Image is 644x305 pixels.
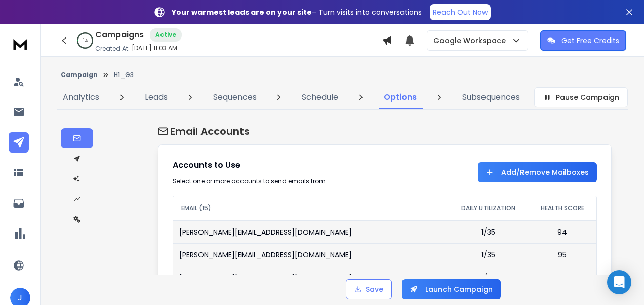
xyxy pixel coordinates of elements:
[528,196,596,220] th: HEALTH SCORE
[296,85,344,109] a: Schedule
[528,266,596,289] td: 95
[213,91,257,103] p: Sequences
[150,28,182,42] div: Active
[540,30,626,51] button: Get Free Credits
[95,45,130,53] p: Created At:
[173,177,375,185] div: Select one or more accounts to send emails from
[132,44,177,52] p: [DATE] 11:03 AM
[430,4,491,20] a: Reach Out Now
[402,279,501,299] button: Launch Campaign
[456,85,526,109] a: Subsequences
[179,250,352,260] p: [PERSON_NAME][EMAIL_ADDRESS][DOMAIN_NAME]
[179,227,352,237] p: [PERSON_NAME][EMAIL_ADDRESS][DOMAIN_NAME]
[172,7,422,17] p: – Turn visits into conversations
[173,196,448,220] th: EMAIL (15)
[433,7,488,17] p: Reach Out Now
[179,273,352,283] p: [PERSON_NAME][EMAIL_ADDRESS][DOMAIN_NAME]
[433,35,510,46] p: Google Workspace
[207,85,263,109] a: Sequences
[172,7,312,17] strong: Your warmest leads are on your site
[83,37,88,44] p: 1 %
[448,243,529,266] td: 1/35
[158,124,612,138] h1: Email Accounts
[528,220,596,243] td: 94
[384,91,417,103] p: Options
[95,29,144,41] h1: Campaigns
[173,159,375,171] h1: Accounts to Use
[607,270,631,294] div: Open Intercom Messenger
[462,91,520,103] p: Subsequences
[561,35,619,46] p: Get Free Credits
[145,91,168,103] p: Leads
[61,71,98,79] button: Campaign
[302,91,338,103] p: Schedule
[478,162,597,182] button: Add/Remove Mailboxes
[346,279,392,299] button: Save
[448,266,529,289] td: 1/35
[378,85,423,109] a: Options
[63,91,99,103] p: Analytics
[528,243,596,266] td: 95
[448,196,529,220] th: DAILY UTILIZATION
[534,87,628,107] button: Pause Campaign
[57,85,105,109] a: Analytics
[10,34,30,53] img: logo
[114,71,134,79] p: H1_G3
[448,220,529,243] td: 1/35
[139,85,174,109] a: Leads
